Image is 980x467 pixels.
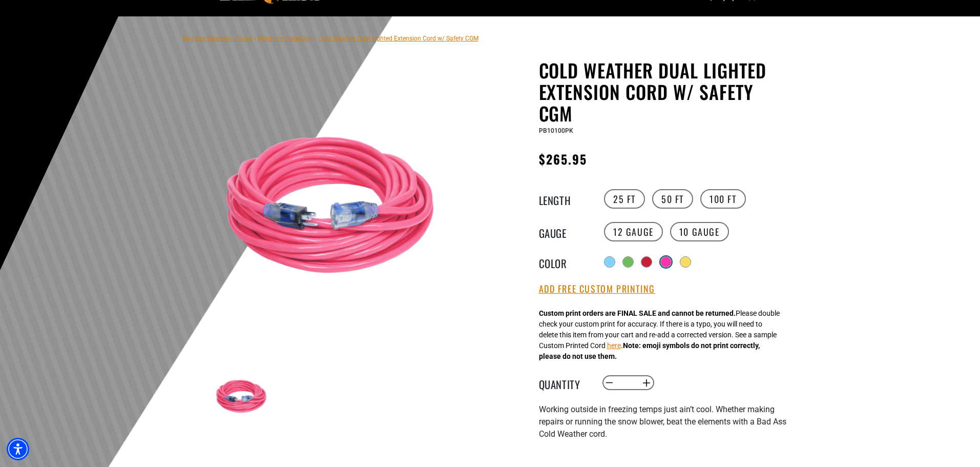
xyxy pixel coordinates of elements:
[604,222,663,241] label: 12 Gauge
[670,222,729,241] label: 10 Gauge
[183,35,252,42] a: Bad Ass Extension Cords
[258,35,312,42] a: Return to Collection
[539,376,590,390] label: Quantity
[652,189,693,209] label: 50 FT
[183,32,478,44] nav: breadcrumbs
[539,283,655,295] button: Add Free Custom Printing
[607,340,621,351] button: here
[315,35,317,42] span: ›
[539,127,573,134] span: PB10100PK
[539,59,790,124] h1: Cold Weather Dual Lighted Extension Cord w/ Safety CGM
[700,189,746,209] label: 100 FT
[539,150,588,168] span: $265.95
[539,308,780,362] div: Please double check your custom print for accuracy. If there is a typo, you will need to delete t...
[539,404,786,439] span: Working outside in freezing temps just ain’t cool. Whether making repairs or running the snow blo...
[604,189,645,209] label: 25 FT
[7,438,29,460] div: Accessibility Menu
[213,86,460,333] img: Pink
[254,35,256,42] span: ›
[539,309,736,317] strong: Custom print orders are FINAL SALE and cannot be returned.
[539,255,590,269] legend: Color
[539,225,590,238] legend: Gauge
[319,35,478,42] span: Cold Weather Dual Lighted Extension Cord w/ Safety CGM
[539,341,760,360] strong: Note: emoji symbols do not print correctly, please do not use them.
[539,192,590,206] legend: Length
[213,368,273,427] img: Pink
